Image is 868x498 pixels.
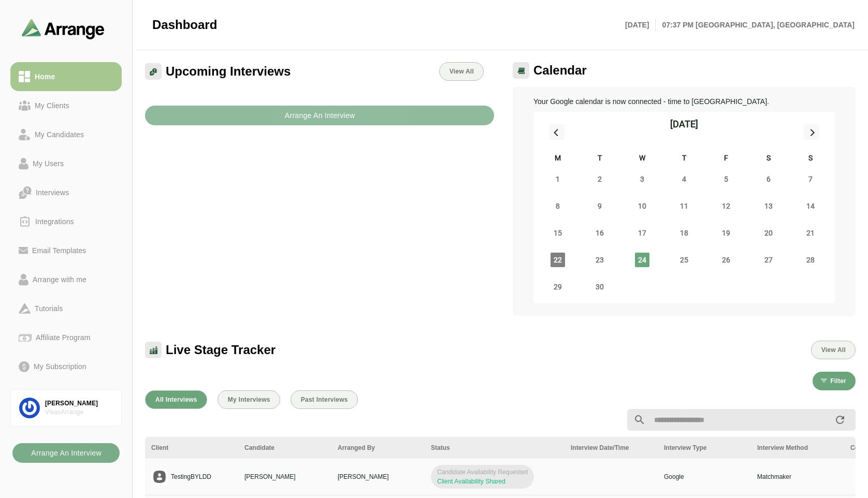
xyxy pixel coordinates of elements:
[533,63,587,78] span: Calendar
[45,399,113,408] div: [PERSON_NAME]
[145,106,494,125] button: Arrange An Interview
[551,199,565,213] span: Monday 8 September 2025
[10,265,122,294] a: Arrange with me
[31,302,67,315] div: Tutorials
[145,390,207,409] button: All Interviews
[31,443,102,463] b: Arrange An Interview
[663,152,705,166] div: T
[803,226,818,240] span: Sunday 21 September 2025
[244,443,325,452] div: Candidate
[834,414,846,426] i: appended action
[761,172,776,186] span: Saturday 6 September 2025
[10,149,122,178] a: My Users
[551,253,565,267] span: Monday 22 September 2025
[592,280,607,294] span: Tuesday 30 September 2025
[803,172,818,186] span: Sunday 7 September 2025
[10,120,122,149] a: My Candidates
[664,472,745,481] p: Google
[439,62,484,81] a: View All
[10,389,122,427] a: [PERSON_NAME]VikasArrange
[10,323,122,352] a: Affiliate Program
[45,408,113,417] div: VikasArrange
[635,226,649,240] span: Wednesday 17 September 2025
[431,465,534,489] span: Candidate Availability Requested
[571,443,652,452] div: Interview Date/Time
[830,377,846,385] span: Filter
[625,19,656,31] p: [DATE]
[811,341,856,359] button: View All
[719,199,733,213] span: Friday 12 September 2025
[670,117,698,131] div: [DATE]
[635,253,649,267] span: Wednesday 24 September 2025
[592,172,607,186] span: Tuesday 2 September 2025
[790,152,832,166] div: S
[719,253,733,267] span: Friday 26 September 2025
[30,360,91,373] div: My Subscription
[813,372,856,390] button: Filter
[664,443,745,452] div: Interview Type
[757,443,838,452] div: Interview Method
[10,352,122,381] a: My Subscription
[677,172,691,186] span: Thursday 4 September 2025
[656,19,855,31] p: 07:37 PM [GEOGRAPHIC_DATA], [GEOGRAPHIC_DATA]
[291,390,358,409] button: Past Interviews
[338,472,418,481] p: [PERSON_NAME]
[244,472,325,481] p: [PERSON_NAME]
[28,244,90,257] div: Email Templates
[677,253,691,267] span: Thursday 25 September 2025
[621,152,663,166] div: W
[10,62,122,91] a: Home
[719,172,733,186] span: Friday 5 September 2025
[155,396,197,403] span: All Interviews
[677,199,691,213] span: Thursday 11 September 2025
[578,152,620,166] div: T
[31,70,59,83] div: Home
[437,478,505,485] span: Client Availability Shared
[635,199,649,213] span: Wednesday 10 September 2025
[592,226,607,240] span: Tuesday 16 September 2025
[803,253,818,267] span: Sunday 28 September 2025
[533,95,835,108] p: Your Google calendar is now connected - time to [GEOGRAPHIC_DATA].
[151,468,168,485] img: placeholder logo
[551,172,565,186] span: Monday 1 September 2025
[31,99,74,112] div: My Clients
[28,273,91,286] div: Arrange with me
[747,152,789,166] div: S
[431,443,558,452] div: Status
[592,199,607,213] span: Tuesday 9 September 2025
[284,106,355,125] b: Arrange An Interview
[32,331,94,344] div: Affiliate Program
[171,472,211,481] p: TestingBYLDD
[677,226,691,240] span: Thursday 18 September 2025
[551,280,565,294] span: Monday 29 September 2025
[28,157,68,170] div: My Users
[32,186,73,199] div: Interviews
[151,443,232,452] div: Client
[761,199,776,213] span: Saturday 13 September 2025
[761,253,776,267] span: Saturday 27 September 2025
[10,178,122,207] a: Interviews
[761,226,776,240] span: Saturday 20 September 2025
[338,443,418,452] div: Arranged By
[166,342,276,358] span: Live Stage Tracker
[152,17,217,33] span: Dashboard
[635,172,649,186] span: Wednesday 3 September 2025
[10,207,122,236] a: Integrations
[10,236,122,265] a: Email Templates
[719,226,733,240] span: Friday 19 September 2025
[757,472,838,481] p: Matchmaker
[31,215,78,228] div: Integrations
[592,253,607,267] span: Tuesday 23 September 2025
[218,390,280,409] button: My Interviews
[821,346,846,354] span: View All
[31,128,88,141] div: My Candidates
[22,19,105,39] img: arrangeai-name-small-logo.4d2b8aee.svg
[537,152,578,166] div: M
[12,443,120,463] button: Arrange An Interview
[300,396,348,403] span: Past Interviews
[449,68,474,75] span: View All
[803,199,818,213] span: Sunday 14 September 2025
[551,226,565,240] span: Monday 15 September 2025
[227,396,270,403] span: My Interviews
[705,152,747,166] div: F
